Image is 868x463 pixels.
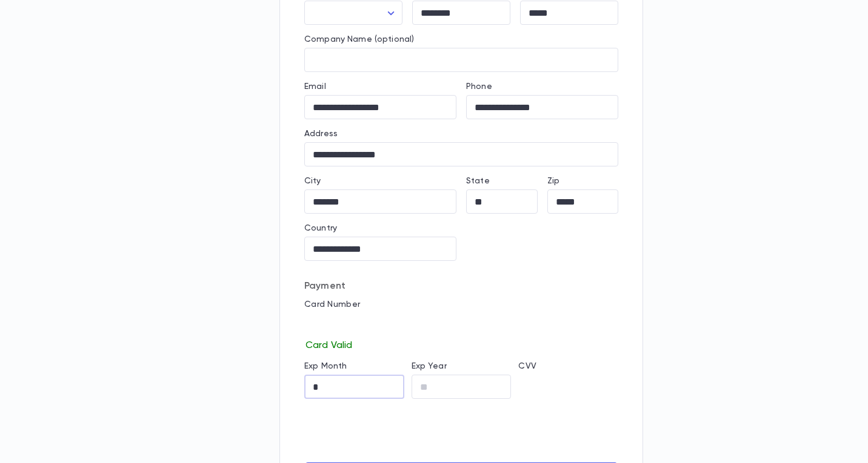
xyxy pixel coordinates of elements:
div: ​ [304,1,402,25]
label: Address [304,129,338,139]
label: Company Name (optional) [304,34,414,44]
label: Email [304,82,326,91]
label: State [466,176,490,186]
iframe: card [304,313,618,337]
p: Card Number [304,300,618,309]
p: Card Valid [304,337,618,352]
label: Exp Year [412,361,447,371]
label: City [304,176,321,186]
iframe: cvv [518,375,618,399]
label: Phone [466,82,492,91]
label: Country [304,223,337,233]
label: Zip [547,176,559,186]
p: Payment [304,280,618,292]
p: CVV [518,361,618,371]
label: Exp Month [304,361,347,371]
